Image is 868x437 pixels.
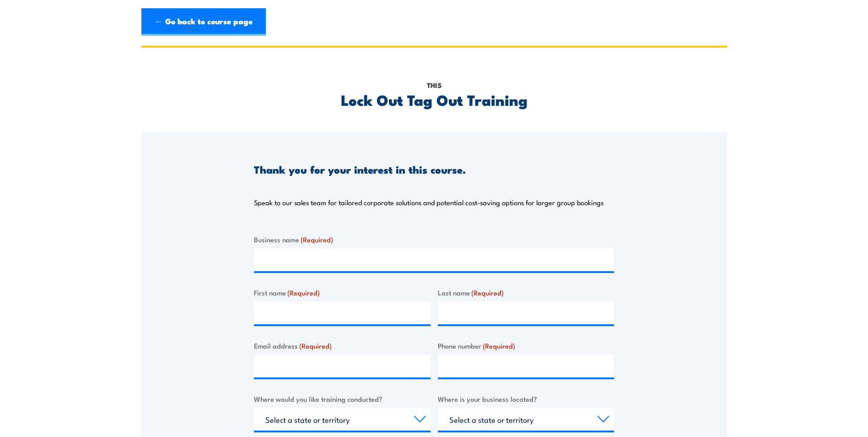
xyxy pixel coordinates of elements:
[254,234,614,245] label: Business name
[254,393,431,404] label: Where would you like training conducted?
[438,287,615,298] label: Last name
[254,198,604,207] p: Speak to our sales team for tailored corporate solutions and potential cost-saving options for la...
[301,234,333,244] span: (Required)
[471,287,504,297] span: (Required)
[254,340,431,351] label: Email address
[438,393,615,404] label: Where is your business located?
[141,8,266,36] a: ← Go back to course page
[254,93,614,106] h2: Lock Out Tag Out Training
[287,287,320,297] span: (Required)
[254,80,614,90] p: This
[254,164,466,175] h3: Thank you for your interest in this course.
[438,340,615,351] label: Phone number
[254,287,431,298] label: First name
[483,340,515,350] span: (Required)
[299,340,332,350] span: (Required)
